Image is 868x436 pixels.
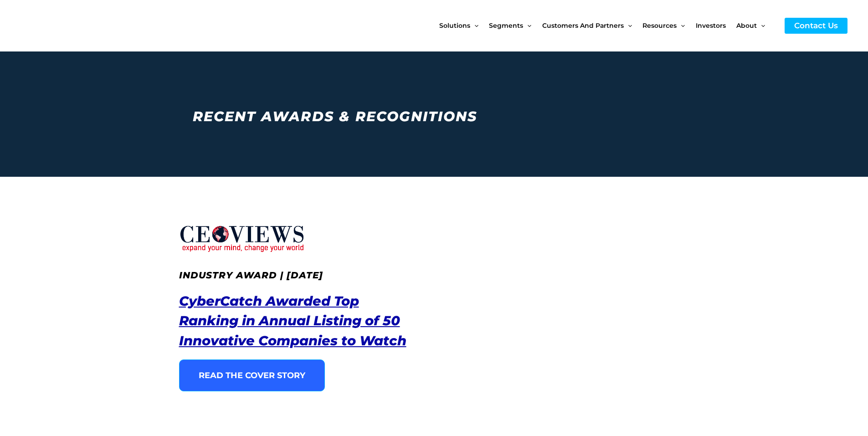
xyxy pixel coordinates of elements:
[179,218,304,259] img: Retina-Logo-544-x-180px
[470,6,478,45] span: Menu Toggle
[785,18,847,34] a: Contact Us
[757,6,765,45] span: Menu Toggle
[696,6,726,45] span: Investors
[736,6,757,45] span: About
[624,6,632,45] span: Menu Toggle
[179,268,421,282] h2: INDUSTRY AWARD | [DATE]
[16,7,125,45] img: CyberCatch
[696,6,736,45] a: Investors
[523,6,531,45] span: Menu Toggle
[642,6,677,45] span: Resources
[179,291,421,351] h2: CyberCatch Awarded Top Ranking in Annual Listing of 50 Innovative Companies to Watch
[542,6,624,45] span: Customers and Partners
[179,359,325,391] a: READ THE COVER STORY
[439,6,776,45] nav: Site Navigation: New Main Menu
[193,106,683,127] h2: RECENT AWARDS & RECOGNITIONS
[439,6,470,45] span: Solutions
[489,6,523,45] span: Segments
[677,6,685,45] span: Menu Toggle
[199,371,305,380] span: READ THE COVER STORY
